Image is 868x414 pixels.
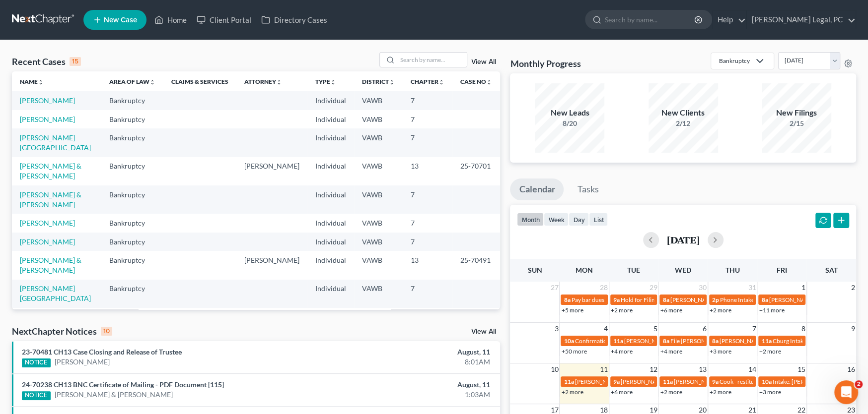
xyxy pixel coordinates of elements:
[354,280,403,308] td: VAWB
[12,325,112,337] div: NextChapter Notices
[662,337,669,345] span: 8a
[834,380,858,404] iframe: Intercom live chat
[315,78,336,85] a: Typeunfold_more
[256,11,332,29] a: Directory Cases
[20,115,75,123] a: [PERSON_NAME]
[354,308,403,336] td: VAWB
[341,347,490,357] div: August, 11
[101,308,163,336] td: Bankruptcy
[611,348,633,355] a: +4 more
[777,266,787,274] span: Fri
[22,348,182,356] a: 23-70481 CH13 Case Closing and Release of Trustee
[698,282,708,294] span: 30
[660,348,682,355] a: +4 more
[20,256,81,274] a: [PERSON_NAME] & [PERSON_NAME]
[20,190,81,209] a: [PERSON_NAME] & [PERSON_NAME]
[549,363,559,375] span: 10
[20,162,81,180] a: [PERSON_NAME] & [PERSON_NAME]
[307,233,354,251] td: Individual
[236,157,307,185] td: [PERSON_NAME]
[517,213,544,226] button: month
[104,16,137,24] span: New Case
[20,96,75,105] a: [PERSON_NAME]
[307,280,354,308] td: Individual
[471,328,496,335] a: View All
[611,306,633,314] a: +2 more
[307,128,354,157] td: Individual
[389,79,395,85] i: unfold_more
[341,380,490,390] div: August, 11
[660,306,682,314] a: +6 more
[403,185,452,214] td: 7
[22,358,51,367] div: NOTICE
[761,296,768,303] span: 8a
[38,79,44,85] i: unfold_more
[751,323,757,335] span: 7
[720,337,790,345] span: [PERSON_NAME] plan due
[648,363,658,375] span: 12
[621,378,721,385] span: [PERSON_NAME] - criminal (WCGDC)
[603,323,609,335] span: 4
[759,348,781,355] a: +2 more
[20,133,91,152] a: [PERSON_NAME][GEOGRAPHIC_DATA]
[611,388,633,396] a: +6 more
[354,128,403,157] td: VAWB
[605,10,696,29] input: Search by name...
[20,237,75,246] a: [PERSON_NAME]
[561,306,583,314] a: +5 more
[796,363,806,375] span: 15
[660,388,682,396] a: +2 more
[101,157,163,185] td: Bankruptcy
[535,107,604,118] div: New Leads
[109,78,155,85] a: Area of Lawunfold_more
[652,323,658,335] span: 5
[236,308,307,336] td: [PERSON_NAME]
[747,282,757,294] span: 31
[535,118,604,128] div: 8/20
[411,78,444,85] a: Chapterunfold_more
[850,282,856,294] span: 2
[759,306,784,314] a: +11 more
[613,296,620,303] span: 9a
[599,363,609,375] span: 11
[403,128,452,157] td: 7
[354,251,403,279] td: VAWB
[613,378,620,385] span: 9a
[648,282,658,294] span: 29
[397,53,467,67] input: Search by name...
[22,380,224,389] a: 24-70238 CH13 BNC Certificate of Mailing - PDF Document [115]
[675,266,691,274] span: Wed
[20,284,91,302] a: [PERSON_NAME][GEOGRAPHIC_DATA]
[720,378,811,385] span: Cook - restitution review (WCGDC)
[403,308,452,336] td: 13
[510,178,564,200] a: Calendar
[438,79,444,85] i: unfold_more
[354,110,403,128] td: VAWB
[403,91,452,110] td: 7
[307,214,354,232] td: Individual
[850,323,856,335] span: 9
[149,11,192,29] a: Home
[307,110,354,128] td: Individual
[649,118,718,128] div: 2/12
[589,213,608,226] button: list
[710,348,731,355] a: +3 more
[544,213,569,226] button: week
[403,251,452,279] td: 13
[101,233,163,251] td: Bankruptcy
[307,251,354,279] td: Individual
[55,390,173,400] a: [PERSON_NAME] & [PERSON_NAME]
[662,378,672,385] span: 11a
[354,233,403,251] td: VAWB
[761,337,771,345] span: 11a
[564,296,570,303] span: 8a
[510,58,580,69] h3: Monthly Progress
[101,214,163,232] td: Bankruptcy
[70,57,81,66] div: 15
[276,79,282,85] i: unfold_more
[101,91,163,110] td: Bankruptcy
[341,390,490,400] div: 1:03AM
[719,57,750,65] div: Bankruptcy
[747,363,757,375] span: 14
[553,323,559,335] span: 3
